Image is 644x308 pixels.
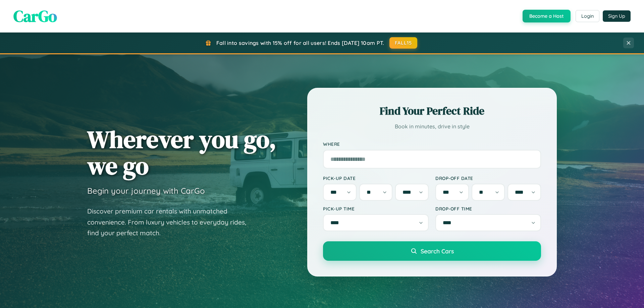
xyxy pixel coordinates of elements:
button: Search Cars [323,241,541,261]
span: Fall into savings with 15% off for all users! Ends [DATE] 10am PT. [216,40,384,46]
button: FALL15 [389,37,418,49]
label: Drop-off Date [435,175,541,181]
button: Become a Host [523,10,571,22]
h2: Find Your Perfect Ride [323,104,541,118]
h3: Begin your journey with CarGo [87,186,205,196]
label: Where [323,141,541,147]
label: Drop-off Time [435,206,541,211]
p: Book in minutes, drive in style [323,122,541,131]
span: CarGo [13,5,57,27]
label: Pick-up Date [323,175,429,181]
button: Login [576,10,599,22]
h1: Wherever you go, we go [87,126,276,179]
span: Search Cars [421,247,454,255]
p: Discover premium car rentals with unmatched convenience. From luxury vehicles to everyday rides, ... [87,206,255,239]
label: Pick-up Time [323,206,429,211]
button: Sign Up [603,10,631,22]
